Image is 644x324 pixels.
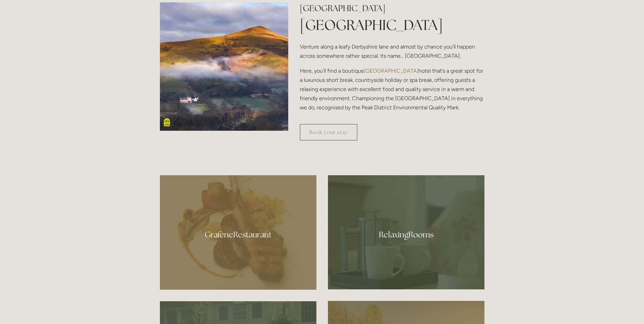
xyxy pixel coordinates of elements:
[160,175,316,290] a: Cutlet and shoulder of Cabrito goat, smoked aubergine, beetroot terrine, savoy cabbage, melting b...
[300,42,484,60] p: Venture along a leafy Derbyshire lane and almost by chance you'll happen across somewhere rather ...
[160,2,289,131] img: Peak District National Park- misty Lose Hill View. Losehill House
[300,66,484,112] p: Here, you’ll find a boutique hotel that’s a great spot for a luxurious short break, countryside h...
[328,175,484,289] a: photo of a tea tray and its cups, Losehill House
[300,2,484,14] h2: [GEOGRAPHIC_DATA]
[300,15,484,35] h1: [GEOGRAPHIC_DATA]
[300,124,357,141] a: Book your stay
[364,68,419,74] a: [GEOGRAPHIC_DATA]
